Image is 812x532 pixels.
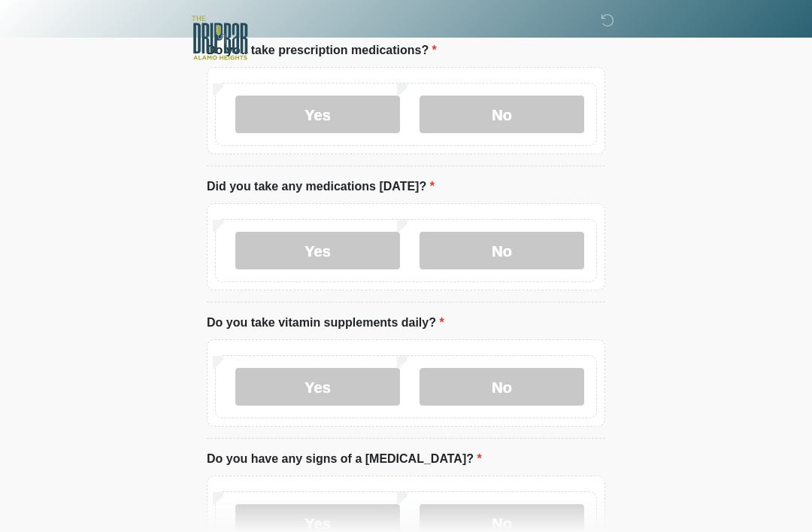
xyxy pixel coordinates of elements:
[420,232,584,269] label: No
[420,96,584,133] label: No
[207,450,482,468] label: Do you have any signs of a [MEDICAL_DATA]?
[420,368,584,406] label: No
[235,96,400,133] label: Yes
[207,314,444,332] label: Do you take vitamin supplements daily?
[235,232,400,269] label: Yes
[192,11,248,65] img: The DRIPBaR - Alamo Heights Logo
[235,368,400,406] label: Yes
[207,178,435,196] label: Did you take any medications [DATE]?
